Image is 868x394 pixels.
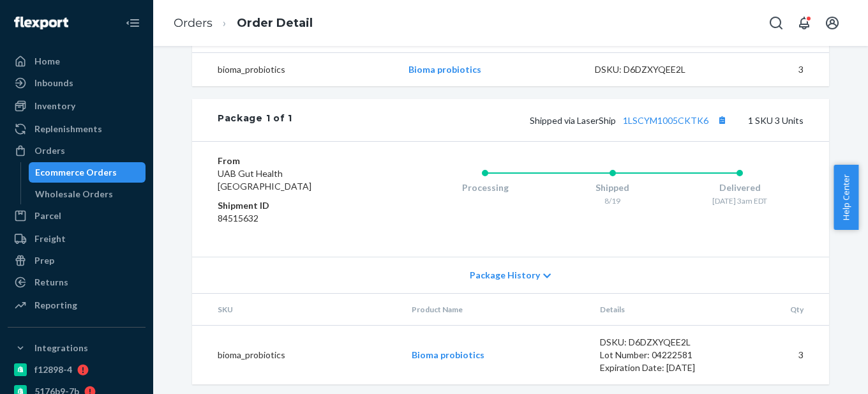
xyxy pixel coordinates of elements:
div: Freight [34,232,66,245]
a: Parcel [8,206,146,226]
dt: Shipment ID [218,199,370,212]
div: Parcel [34,209,61,222]
div: Prep [34,254,54,267]
div: Returns [34,276,68,289]
div: Reporting [34,299,77,312]
td: 3 [724,53,829,87]
a: Home [8,51,146,72]
button: Integrations [8,338,146,358]
a: Inventory [8,96,146,116]
div: Processing [421,181,549,194]
div: Inventory [34,100,75,112]
a: Orders [174,16,213,30]
ol: breadcrumbs [163,4,323,42]
a: Bioma probiotics [408,64,481,75]
div: Home [34,55,60,68]
div: Ecommerce Orders [35,166,117,179]
td: bioma_probiotics [192,326,401,385]
td: bioma_probiotics [192,53,398,87]
th: SKU [192,294,401,326]
img: Flexport logo [14,17,68,29]
div: Shipped [549,181,677,194]
div: DSKU: D6DZXYQEE2L [595,63,715,76]
dd: 84515632 [218,212,370,225]
span: UAB Gut Health [GEOGRAPHIC_DATA] [218,168,311,192]
th: Qty [730,294,829,326]
div: Integrations [34,342,88,354]
a: Reporting [8,295,146,315]
div: Orders [34,144,65,157]
a: Bioma probiotics [412,349,484,360]
div: [DATE] 3am EDT [676,195,804,206]
div: Expiration Date: [DATE] [600,361,720,374]
div: Wholesale Orders [35,188,113,201]
th: Product Name [401,294,590,326]
span: Shipped via LaserShip [530,115,730,126]
a: Wholesale Orders [29,184,146,204]
button: Open account menu [819,10,845,36]
td: 3 [730,326,829,385]
a: Ecommerce Orders [29,162,146,183]
div: DSKU: D6DZXYQEE2L [600,336,720,349]
div: Replenishments [34,123,102,135]
div: Delivered [676,181,804,194]
div: Inbounds [34,77,73,89]
button: Open notifications [791,10,817,36]
button: Help Center [834,165,858,230]
a: Replenishments [8,119,146,139]
dt: From [218,155,370,167]
a: f12898-4 [8,360,146,380]
a: Inbounds [8,73,146,93]
span: Package History [470,269,540,282]
button: Open Search Box [763,10,789,36]
a: 1LSCYM1005CKTK6 [623,115,708,126]
div: 1 SKU 3 Units [292,112,804,128]
button: Copy tracking number [714,112,730,128]
div: 8/19 [549,195,677,206]
div: f12898-4 [34,363,72,376]
a: Orders [8,140,146,161]
a: Freight [8,229,146,249]
a: Returns [8,272,146,292]
a: Order Detail [237,16,313,30]
button: Close Navigation [120,10,146,36]
th: Details [590,294,730,326]
div: Lot Number: 04222581 [600,349,720,361]
div: Package 1 of 1 [218,112,292,128]
a: Prep [8,250,146,271]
